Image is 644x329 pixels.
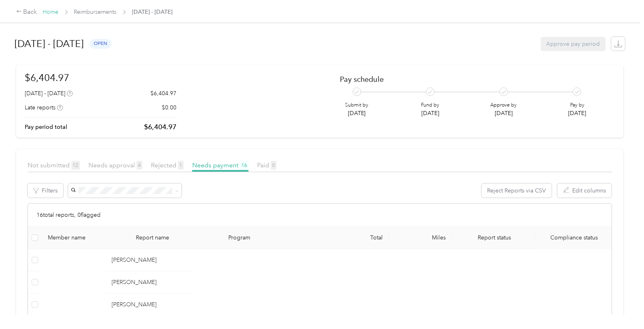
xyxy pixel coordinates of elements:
th: Program [222,227,327,249]
p: Fund by [421,102,440,109]
div: [PERSON_NAME] [112,300,187,309]
span: Compliance status [543,234,605,241]
p: $0.00 [162,103,176,112]
p: $6,404.97 [144,122,176,132]
div: 16 total reports, 0 flagged [28,204,612,227]
p: [DATE] [491,109,517,117]
th: Member name [41,227,129,249]
p: Pay period total [25,123,67,131]
div: Miles [396,234,446,241]
span: Needs approval [88,161,142,169]
p: $6,404.97 [150,89,176,98]
p: Approve by [491,102,517,109]
a: Home [43,9,59,15]
p: [DATE] [421,109,440,117]
button: Filters [28,184,63,198]
span: 0 [271,161,277,170]
div: [DATE] - [DATE] [25,89,73,98]
iframe: Everlance-gr Chat Button Frame [599,284,644,329]
a: Reimbursements [74,9,117,15]
span: Report status [459,234,530,241]
span: Not submitted [28,161,80,169]
span: 1 [178,161,184,170]
th: Report name [129,227,222,249]
div: Late reports [25,103,63,112]
button: Reject Reports via CSV [482,184,552,198]
p: Pay by [569,102,586,109]
div: Back [16,7,37,17]
span: [DATE] - [DATE] [132,8,173,16]
button: Edit columns [558,184,612,198]
h1: [DATE] - [DATE] [15,34,84,53]
h1: $6,404.97 [25,70,176,85]
div: [PERSON_NAME] [112,256,187,265]
div: [PERSON_NAME] [112,278,187,287]
span: 16 [240,161,249,170]
p: [DATE] [569,109,586,117]
span: open [90,39,112,48]
p: [DATE] [346,109,369,117]
span: 4 [137,161,142,170]
span: Needs payment [192,161,249,169]
span: 12 [71,161,80,170]
div: Member name [48,234,123,241]
h2: Pay schedule [340,75,601,83]
div: Total [333,234,383,241]
span: Paid [257,161,277,169]
span: Rejected [151,161,184,169]
p: Submit by [346,102,369,109]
